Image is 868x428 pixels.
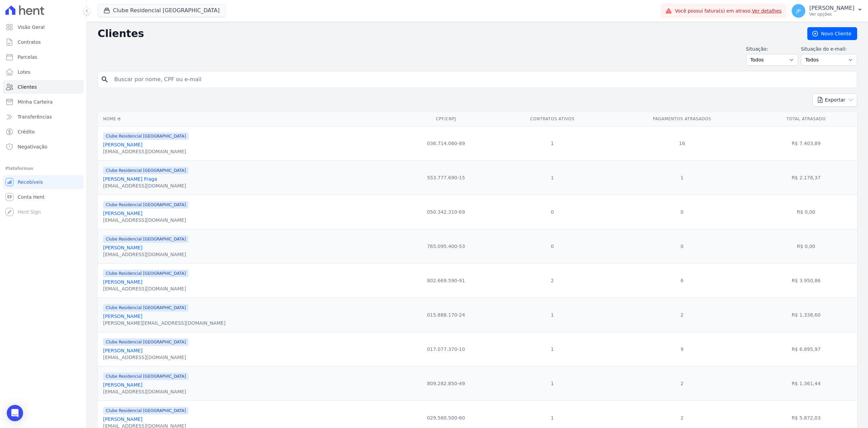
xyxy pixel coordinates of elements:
button: Clube Residencial [GEOGRAPHIC_DATA] [98,4,225,17]
td: R$ 6.895,97 [755,332,857,366]
span: Clube Residencial [GEOGRAPHIC_DATA] [103,235,189,243]
span: Contratos [18,39,41,46]
span: Clube Residencial [GEOGRAPHIC_DATA] [103,201,189,209]
a: [PERSON_NAME] [103,314,142,319]
td: 765.095.400-53 [396,229,496,263]
span: Crédito [18,128,35,135]
h2: Clientes [98,28,796,40]
td: 1 [496,332,609,366]
td: 1 [609,160,755,195]
td: 036.714.060-89 [396,126,496,160]
td: 0 [496,229,609,263]
td: 0 [609,195,755,229]
div: [PERSON_NAME][EMAIL_ADDRESS][DOMAIN_NAME] [103,320,225,326]
div: [EMAIL_ADDRESS][DOMAIN_NAME] [103,148,189,155]
td: R$ 3.950,86 [755,263,857,298]
label: Situação do e-mail: [801,46,857,53]
p: Ver opções [809,12,854,17]
span: Conta Hent [18,194,44,200]
td: 6 [609,263,755,298]
span: Clube Residencial [GEOGRAPHIC_DATA] [103,407,189,414]
span: Clientes [18,84,37,90]
a: Novo Cliente [807,27,857,40]
a: Crédito [3,125,84,139]
td: 9 [609,332,755,366]
a: [PERSON_NAME] [103,382,142,388]
label: Situação: [746,46,798,53]
div: [EMAIL_ADDRESS][DOMAIN_NAME] [103,182,189,189]
span: Transferências [18,113,52,120]
span: Clube Residencial [GEOGRAPHIC_DATA] [103,167,189,174]
div: [EMAIL_ADDRESS][DOMAIN_NAME] [103,388,189,395]
a: [PERSON_NAME] [103,416,142,422]
span: Visão Geral [18,24,45,31]
td: 0 [496,195,609,229]
a: Ver detalhes [752,8,782,14]
a: Recebíveis [3,175,84,189]
a: [PERSON_NAME] [103,348,142,353]
span: Clube Residencial [GEOGRAPHIC_DATA] [103,270,189,277]
td: R$ 0,00 [755,195,857,229]
span: Clube Residencial [GEOGRAPHIC_DATA] [103,304,189,311]
td: 809.282.850-49 [396,366,496,400]
td: 050.342.310-69 [396,195,496,229]
button: Exportar [812,93,857,107]
a: Minha Carteira [3,95,84,109]
td: R$ 1.361,44 [755,366,857,400]
a: Negativação [3,140,84,154]
td: 017.077.370-10 [396,332,496,366]
td: 802.669.590-91 [396,263,496,298]
td: 2 [609,298,755,332]
td: 1 [496,160,609,195]
a: Lotes [3,65,84,79]
td: 1 [496,126,609,160]
a: [PERSON_NAME] [103,279,142,285]
a: Transferências [3,110,84,124]
td: 2 [609,366,755,400]
td: R$ 7.403,89 [755,126,857,160]
span: Lotes [18,69,31,75]
div: Plataformas [5,164,81,173]
div: [EMAIL_ADDRESS][DOMAIN_NAME] [103,251,189,258]
div: Open Intercom Messenger [7,405,23,421]
button: JP [PERSON_NAME] Ver opções [786,1,868,20]
span: Clube Residencial [GEOGRAPHIC_DATA] [103,132,189,140]
td: 0 [609,229,755,263]
td: 553.777.690-15 [396,160,496,195]
td: 16 [609,126,755,160]
th: Pagamentos Atrasados [609,112,755,126]
span: Parcelas [18,54,37,60]
a: Clientes [3,80,84,94]
span: Você possui fatura(s) em atraso. [675,7,782,15]
a: [PERSON_NAME] Fraga [103,176,157,182]
span: Clube Residencial [GEOGRAPHIC_DATA] [103,338,189,346]
a: Contratos [3,35,84,49]
span: Negativação [18,143,47,150]
td: R$ 0,00 [755,229,857,263]
div: [EMAIL_ADDRESS][DOMAIN_NAME] [103,285,189,292]
div: [EMAIL_ADDRESS][DOMAIN_NAME] [103,354,189,361]
th: Total Atrasado [755,112,857,126]
td: R$ 1.338,60 [755,298,857,332]
th: Nome [98,112,396,126]
span: JP [796,8,801,13]
td: 1 [496,298,609,332]
span: Recebíveis [18,179,43,185]
a: Parcelas [3,50,84,64]
a: Conta Hent [3,190,84,204]
td: 1 [496,366,609,400]
th: CPF/CNPJ [396,112,496,126]
td: R$ 2.178,37 [755,160,857,195]
input: Buscar por nome, CPF ou e-mail [110,73,854,86]
div: [EMAIL_ADDRESS][DOMAIN_NAME] [103,217,189,224]
span: Clube Residencial [GEOGRAPHIC_DATA] [103,373,189,380]
a: [PERSON_NAME] [103,245,142,250]
a: [PERSON_NAME] [103,211,142,216]
a: [PERSON_NAME] [103,142,142,147]
td: 015.888.170-24 [396,298,496,332]
a: Visão Geral [3,20,84,34]
i: search [101,75,109,84]
span: Minha Carteira [18,99,53,105]
p: [PERSON_NAME] [809,5,854,12]
td: 2 [496,263,609,298]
